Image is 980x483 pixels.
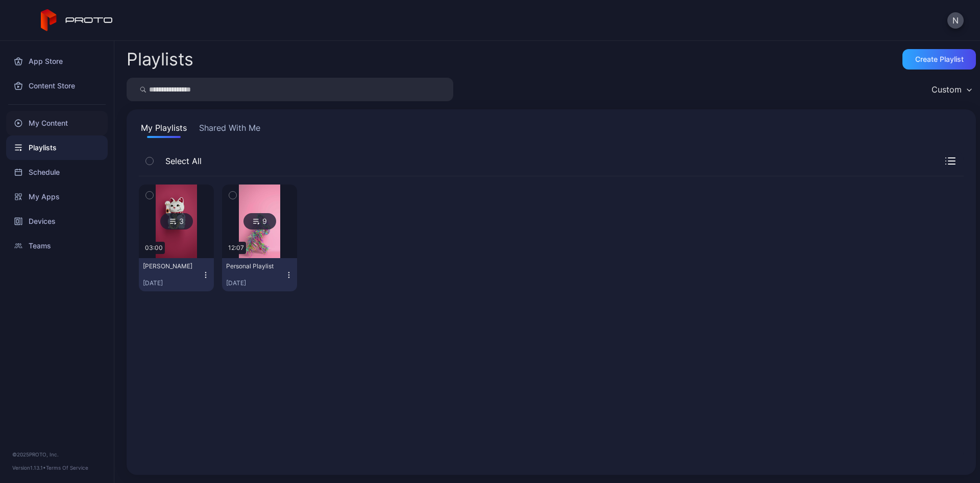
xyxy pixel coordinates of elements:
div: [DATE] [226,279,285,287]
a: App Store [6,49,108,74]
div: Custom [932,84,962,95]
div: Astrid Demo [143,262,199,270]
button: Create Playlist [902,49,976,70]
div: 12:07 [226,242,246,254]
div: Create Playlist [915,55,964,63]
button: Custom [926,78,976,101]
a: My Content [6,111,108,135]
a: Playlists [6,135,108,160]
a: Terms Of Service [46,465,88,471]
span: Select All [160,155,202,167]
a: Teams [6,234,108,258]
div: [DATE] [143,279,202,287]
a: Devices [6,209,108,234]
button: Personal Playlist[DATE] [222,258,297,291]
button: N [947,12,964,29]
a: Content Store [6,74,108,98]
button: [PERSON_NAME][DATE] [139,258,214,291]
div: Personal Playlist [226,262,282,270]
button: My Playlists [139,122,189,138]
a: My Apps [6,185,108,209]
div: © 2025 PROTO, Inc. [12,450,102,458]
div: 3 [160,213,193,229]
h2: Playlists [127,50,193,68]
span: Version 1.13.1 • [12,465,46,471]
div: 03:00 [143,242,165,254]
button: Shared With Me [197,122,262,138]
a: Schedule [6,160,108,185]
div: 9 [243,213,276,229]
